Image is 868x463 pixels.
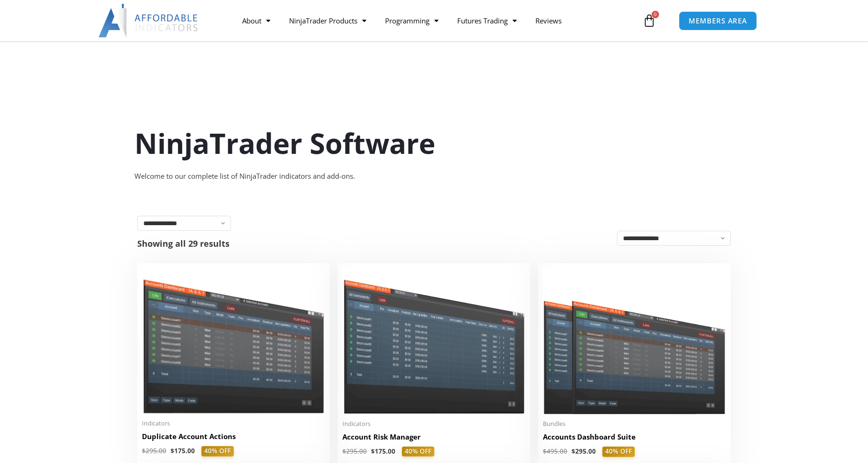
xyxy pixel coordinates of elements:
[142,447,166,455] bdi: 295.00
[171,447,174,455] span: $
[342,420,526,428] span: Indicators
[543,432,726,447] a: Accounts Dashboard Suite
[543,447,547,455] span: $
[571,447,596,455] bdi: 295.00
[134,170,734,183] div: Welcome to our complete list of NinjaTrader indicators and add-ons.
[543,420,726,428] span: Bundles
[280,10,376,31] a: NinjaTrader Products
[342,447,367,455] bdi: 295.00
[142,419,325,427] span: Indicators
[233,10,280,31] a: About
[342,268,526,414] img: Account Risk Manager
[543,268,726,414] img: Accounts Dashboard Suite
[342,432,526,447] a: Account Risk Manager
[526,10,571,31] a: Reviews
[543,432,726,442] h2: Accounts Dashboard Suite
[448,10,526,31] a: Futures Trading
[134,123,734,163] h1: NinjaTrader Software
[629,7,670,34] a: 0
[652,11,659,18] span: 0
[233,10,640,31] nav: Menu
[142,432,325,446] a: Duplicate Account Actions
[679,11,757,30] a: MEMBERS AREA
[142,447,146,455] span: $
[142,432,325,441] h2: Duplicate Account Actions
[602,447,635,457] span: 40% OFF
[376,10,448,31] a: Programming
[689,17,747,24] span: MEMBERS AREA
[342,432,526,442] h2: Account Risk Manager
[617,231,731,246] select: Shop order
[571,447,575,455] span: $
[371,447,375,455] span: $
[142,268,325,414] img: Duplicate Account Actions
[98,4,199,38] img: LogoAI | Affordable Indicators – NinjaTrader
[342,447,346,455] span: $
[171,447,195,455] bdi: 175.00
[402,447,434,457] span: 40% OFF
[543,447,567,455] bdi: 495.00
[371,447,395,455] bdi: 175.00
[137,239,230,248] p: Showing all 29 results
[201,446,234,456] span: 40% OFF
